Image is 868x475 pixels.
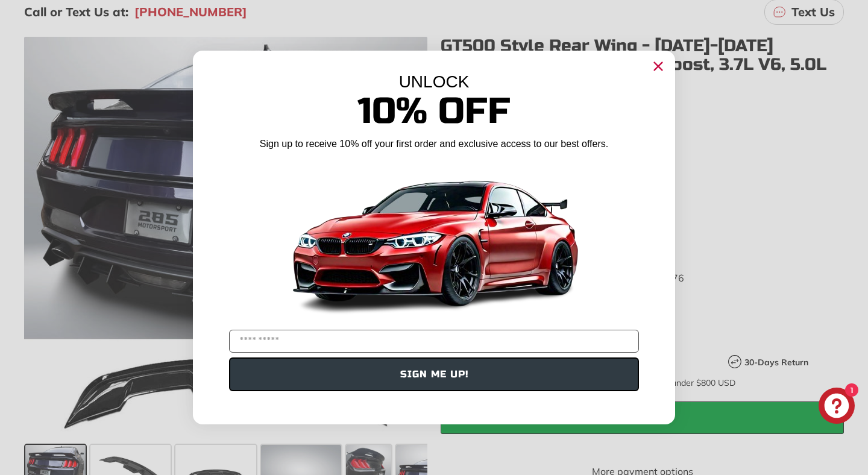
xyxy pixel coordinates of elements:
span: Sign up to receive 10% off your first order and exclusive access to our best offers. [260,139,608,149]
button: SIGN ME UP! [229,357,639,391]
button: Close dialog [649,57,668,76]
span: 10% Off [357,89,511,133]
img: Banner showing BMW 4 Series Body kit [283,156,585,325]
span: UNLOCK [399,72,470,91]
input: YOUR EMAIL [229,330,639,353]
inbox-online-store-chat: Shopify online store chat [815,388,858,427]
